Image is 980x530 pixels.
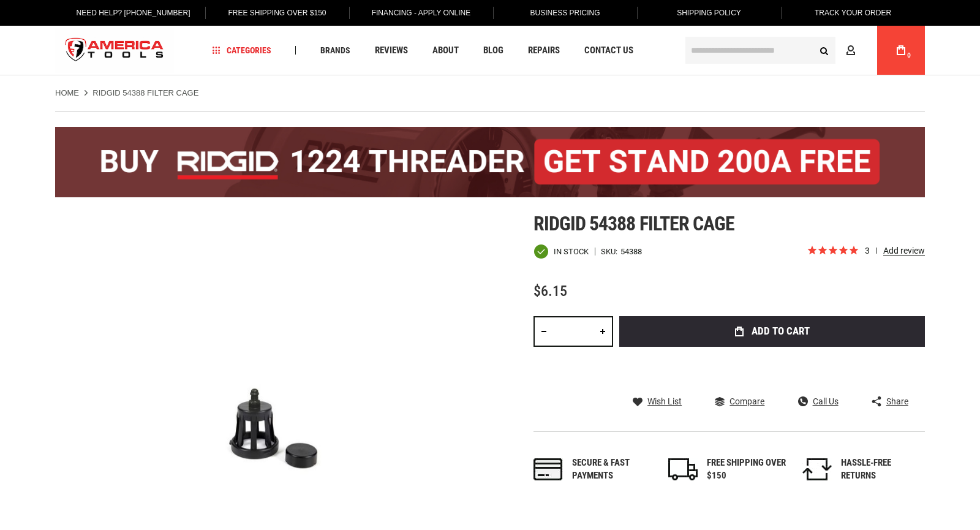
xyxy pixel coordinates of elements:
span: Categories [213,46,271,55]
span: Shipping Policy [677,9,741,17]
img: payments [533,458,563,480]
a: Categories [207,42,277,59]
span: 3 reviews [865,246,925,256]
div: HASSLE-FREE RETURNS [841,456,921,483]
span: Brands [320,46,350,55]
a: Reviews [369,42,413,59]
span: Compare [729,397,764,406]
span: About [432,46,459,55]
a: Compare [715,396,764,407]
a: Call Us [798,396,839,407]
span: Contact Us [584,46,633,55]
span: Reviews [375,46,408,55]
a: About [427,42,464,59]
strong: RIDGID 54388 FILTER CAGE [92,88,198,97]
button: Add to Cart [619,316,925,347]
span: Ridgid 54388 filter cage [533,212,734,235]
div: 54388 [620,248,642,256]
span: $6.15 [533,282,567,300]
img: America Tools [55,28,174,74]
img: returns [802,458,832,480]
a: Repairs [522,42,565,59]
span: Rated 5.0 out of 5 stars 3 reviews [807,244,925,258]
span: Add to Cart [752,326,810,336]
a: Home [55,88,79,99]
span: Wish List [647,397,682,406]
div: Secure & fast payments [572,456,652,483]
img: BOGO: Buy the RIDGID® 1224 Threader (26092), get the 92467 200A Stand FREE! [55,127,925,197]
img: shipping [668,458,698,480]
span: reviews [876,248,876,254]
span: Share [886,397,908,406]
div: FREE SHIPPING OVER $150 [707,456,786,483]
a: Contact Us [579,42,639,59]
span: Repairs [528,46,560,55]
span: Call Us [813,397,839,406]
span: In stock [554,248,589,256]
span: Blog [483,46,503,55]
a: Wish List [633,396,682,407]
div: Availability [533,244,589,259]
a: Brands [315,42,356,59]
a: Blog [478,42,509,59]
span: 0 [907,52,911,59]
a: store logo [55,28,174,74]
button: Search [812,39,835,62]
strong: SKU [601,248,620,256]
a: 0 [889,26,913,75]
